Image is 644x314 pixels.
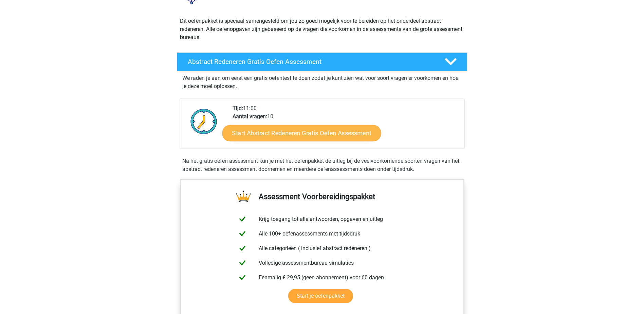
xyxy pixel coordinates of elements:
[233,113,267,120] b: Aantal vragen:
[180,157,465,173] div: Na het gratis oefen assessment kun je met het oefenpakket de uitleg bij de veelvoorkomende soorte...
[222,125,381,141] a: Start Abstract Redeneren Gratis Oefen Assessment
[174,52,470,71] a: Abstract Redeneren Gratis Oefen Assessment
[233,105,243,111] b: Tijd:
[227,104,464,149] div: 11:00 10
[180,17,464,41] p: Dit oefenpakket is speciaal samengesteld om jou zo goed mogelijk voor te bereiden op het onderdee...
[187,104,221,138] img: Klok
[182,74,462,90] p: We raden je aan om eerst een gratis oefentest te doen zodat je kunt zien wat voor soort vragen er...
[288,289,353,303] a: Start je oefenpakket
[188,58,434,66] h4: Abstract Redeneren Gratis Oefen Assessment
